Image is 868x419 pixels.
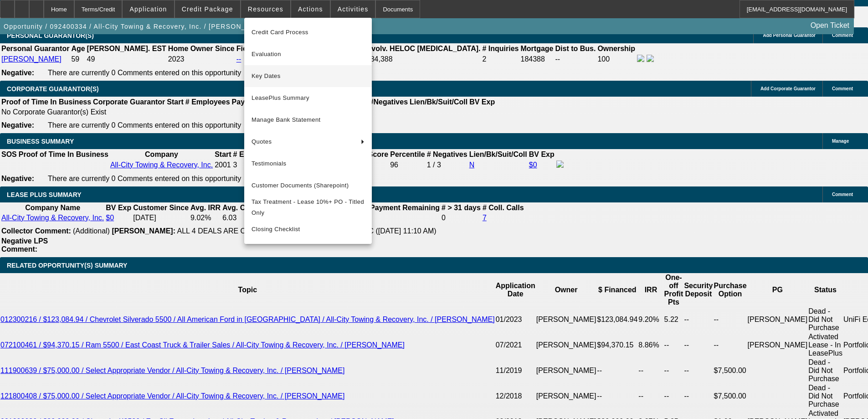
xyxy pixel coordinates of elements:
span: Credit Card Process [252,27,365,38]
span: Key Dates [252,71,365,82]
span: Customer Documents (Sharepoint) [252,180,365,191]
span: Testimonials [252,158,365,169]
span: Evaluation [252,49,365,60]
span: Tax Treatment - Lease 10%+ PO - Titled Only [252,197,365,218]
span: LeasePlus Summary [252,93,365,103]
span: Quotes [252,136,354,147]
span: Closing Checklist [252,226,300,233]
span: Manage Bank Statement [252,114,365,125]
